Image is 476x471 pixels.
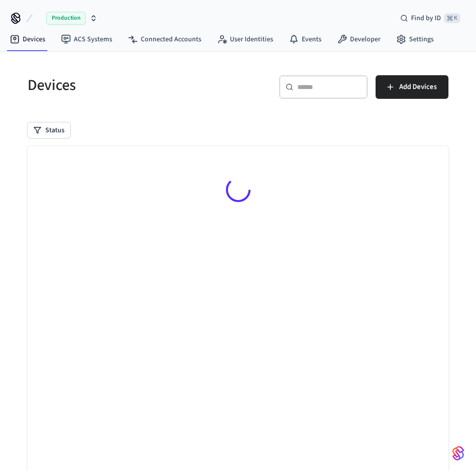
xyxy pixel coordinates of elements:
[120,30,209,48] a: Connected Accounts
[28,75,232,95] h5: Devices
[411,13,441,23] span: Find by ID
[376,75,448,99] button: Add Devices
[2,30,53,48] a: Devices
[444,13,460,23] span: ⌘ K
[28,122,70,138] button: Status
[388,30,442,48] a: Settings
[209,30,281,48] a: User Identities
[452,445,464,461] img: SeamLogoGradient.69752ec5.svg
[392,9,468,27] div: Find by ID⌘ K
[53,30,120,48] a: ACS Systems
[46,12,86,25] span: Production
[281,30,329,48] a: Events
[329,30,388,48] a: Developer
[399,81,437,93] span: Add Devices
